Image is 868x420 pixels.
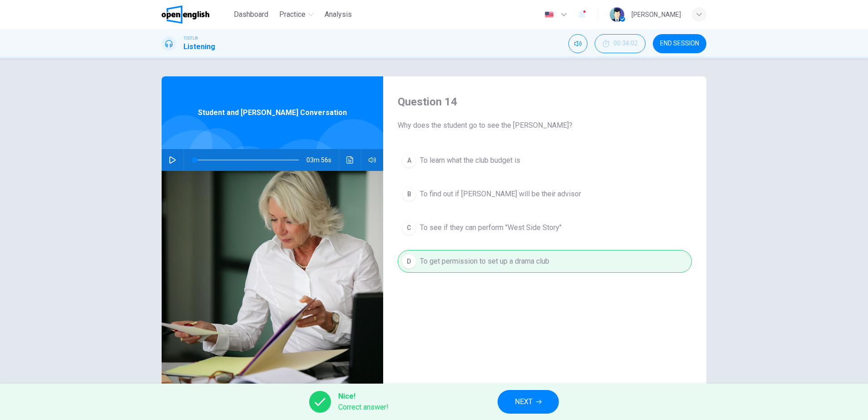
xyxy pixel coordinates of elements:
span: END SESSION [660,40,699,47]
img: Profile picture [610,7,624,22]
span: Student and [PERSON_NAME] Conversation [198,107,347,118]
span: Nice! [338,391,389,402]
img: en [543,11,555,18]
span: Dashboard [234,9,268,20]
span: Practice [279,9,306,20]
button: NEXT [498,390,559,414]
span: Why does the student go to see the [PERSON_NAME]? [398,120,692,131]
a: OpenEnglish logo [162,5,230,24]
button: END SESSION [653,34,706,53]
h4: Question 14 [398,95,692,109]
span: Analysis [325,9,352,20]
img: OpenEnglish logo [162,5,209,24]
button: Click to see the audio transcription [343,149,357,171]
div: Hide [595,34,646,53]
span: 03m 56s [306,149,339,171]
div: Mute [568,34,587,53]
button: Analysis [321,6,355,23]
span: TOEFL® [183,35,198,41]
span: NEXT [515,395,533,408]
img: Student and Dean Conversation [162,171,383,392]
span: 00:34:02 [613,40,638,47]
h1: Listening [183,41,215,52]
button: Practice [276,6,317,23]
button: 00:34:02 [595,34,646,53]
div: [PERSON_NAME] [631,9,681,20]
button: Dashboard [230,6,272,23]
span: Correct answer! [338,402,389,413]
